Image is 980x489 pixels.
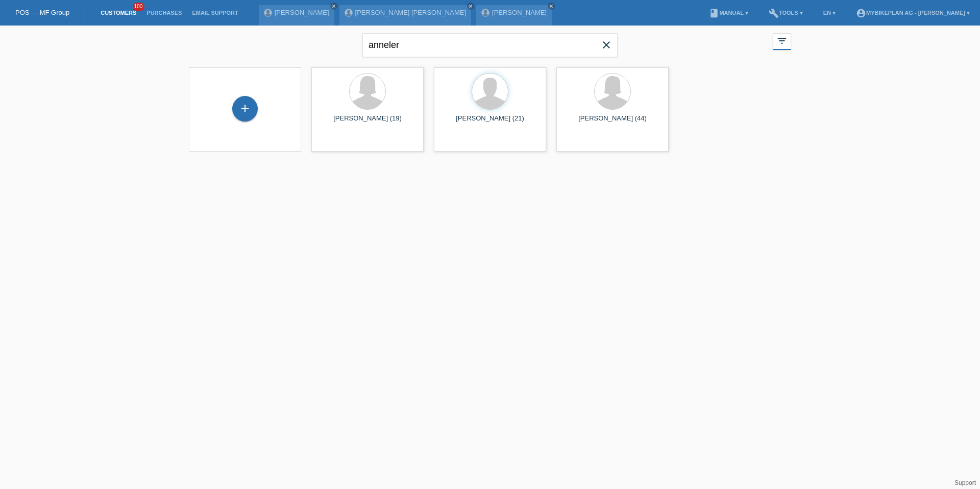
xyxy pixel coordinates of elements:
[565,114,660,131] div: [PERSON_NAME] (44)
[856,8,866,18] i: account_circle
[704,10,753,16] a: bookManual ▾
[709,8,719,18] i: book
[549,4,554,9] i: close
[769,8,779,18] i: build
[355,9,466,16] a: [PERSON_NAME] [PERSON_NAME]
[362,33,618,57] input: Search...
[442,114,538,131] div: [PERSON_NAME] (21)
[95,10,141,16] a: Customers
[320,114,415,131] div: [PERSON_NAME] (19)
[548,3,555,10] a: close
[133,3,145,11] span: 100
[330,3,337,10] a: close
[467,3,474,10] a: close
[851,10,975,16] a: account_circleMybikeplan AG - [PERSON_NAME] ▾
[233,100,257,117] div: Add customer
[187,10,243,16] a: Email Support
[764,10,808,16] a: buildTools ▾
[331,4,336,9] i: close
[275,9,329,16] a: [PERSON_NAME]
[954,479,976,486] a: Support
[15,9,69,16] a: POS — MF Group
[468,4,473,9] i: close
[776,35,788,46] i: filter_list
[492,9,547,16] a: [PERSON_NAME]
[141,10,187,16] a: Purchases
[818,10,841,16] a: EN ▾
[600,39,612,51] i: close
